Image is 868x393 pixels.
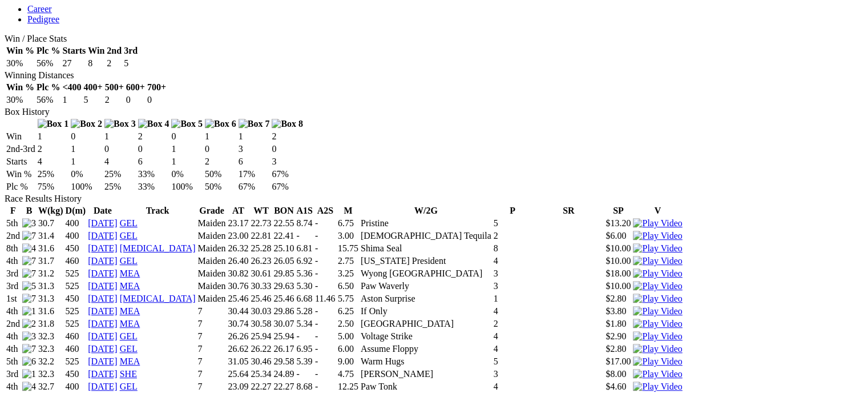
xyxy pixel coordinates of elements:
td: 4th [6,255,21,267]
td: Shima Seal [360,243,492,254]
td: 1 [493,293,532,304]
td: 25% [104,181,136,193]
th: 2nd [106,45,122,57]
img: 3 [22,218,36,228]
td: 4th [6,331,21,342]
th: BON [273,205,294,216]
img: Play Video [633,331,682,342]
td: 29.86 [273,306,294,317]
a: MEA [120,281,140,291]
img: Box 5 [171,119,203,129]
img: Box 3 [104,119,136,129]
a: GEL [120,344,138,354]
a: [MEDICAL_DATA] [120,243,196,253]
td: 23.00 [227,230,249,242]
td: 0 [204,143,237,155]
td: $3.80 [605,306,631,317]
td: 4 [493,255,532,267]
th: Win [87,45,105,57]
a: [DATE] [88,319,118,328]
td: 26.05 [273,255,294,267]
td: 30% [6,58,35,69]
td: Wyong [GEOGRAPHIC_DATA] [360,268,492,279]
a: Watch Replay on Watchdog [633,281,682,291]
th: W/2G [360,205,492,216]
td: 8 [87,58,105,69]
td: 25% [37,169,70,180]
td: 525 [65,280,87,292]
a: GEL [120,382,138,391]
th: D(m) [65,205,87,216]
td: Win % [6,169,36,180]
td: 30.74 [227,318,249,330]
a: MEA [120,319,140,328]
td: 2nd-3rd [6,143,36,155]
td: 2 [37,143,70,155]
td: 6 [238,156,271,167]
td: Maiden [197,268,227,279]
th: F [6,205,21,216]
td: - [314,306,336,317]
td: - [314,230,336,242]
img: Box 4 [138,119,169,129]
a: GEL [120,231,138,240]
td: 1 [238,131,271,142]
td: Maiden [197,243,227,254]
td: 25.46 [227,293,249,304]
a: MEA [120,306,140,316]
td: 2nd [6,318,21,330]
td: [GEOGRAPHIC_DATA] [360,318,492,330]
td: Aston Surprise [360,293,492,304]
td: 30.07 [273,318,294,330]
a: Watch Replay on Watchdog [633,344,682,354]
td: 3 [493,280,532,292]
td: 26.40 [227,255,249,267]
img: Play Video [633,356,682,367]
td: 1 [204,131,237,142]
td: $10.00 [605,280,631,292]
td: 67% [271,181,304,193]
td: 400 [65,218,87,229]
img: Play Video [633,294,682,304]
td: Maiden [197,218,227,229]
td: 26.32 [227,243,249,254]
td: 29.63 [273,280,294,292]
td: 6.75 [337,218,359,229]
td: 8th [6,243,21,254]
a: Watch Replay on Watchdog [633,319,682,328]
td: 0 [271,143,304,155]
a: MEA [120,268,140,278]
td: 6.68 [296,293,313,304]
div: Race Results History [5,194,863,204]
img: 4 [22,382,36,392]
th: 400+ [83,82,103,93]
td: 30.7 [38,218,64,229]
td: Paw Waverly [360,280,492,292]
td: 525 [65,268,87,279]
td: 3.25 [337,268,359,279]
th: Plc % [36,45,60,57]
td: 8.74 [296,218,313,229]
td: - [314,280,336,292]
td: $13.20 [605,218,631,229]
td: 1 [171,156,203,167]
a: MEA [120,356,140,366]
td: 6.81 [296,243,313,254]
td: 1st [6,293,21,304]
a: [DATE] [88,382,118,391]
td: - [314,268,336,279]
td: $10.00 [605,255,631,267]
img: 1 [22,369,36,379]
th: Win % [6,45,35,57]
img: Play Video [633,319,682,329]
td: 450 [65,243,87,254]
td: 31.3 [38,293,64,304]
td: - [296,331,313,342]
a: [DATE] [88,356,118,366]
a: Watch Replay on Watchdog [633,256,682,266]
td: 31.8 [38,318,64,330]
td: 450 [65,293,87,304]
td: 3 [493,268,532,279]
img: 7 [22,231,36,241]
img: Play Video [633,256,682,266]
